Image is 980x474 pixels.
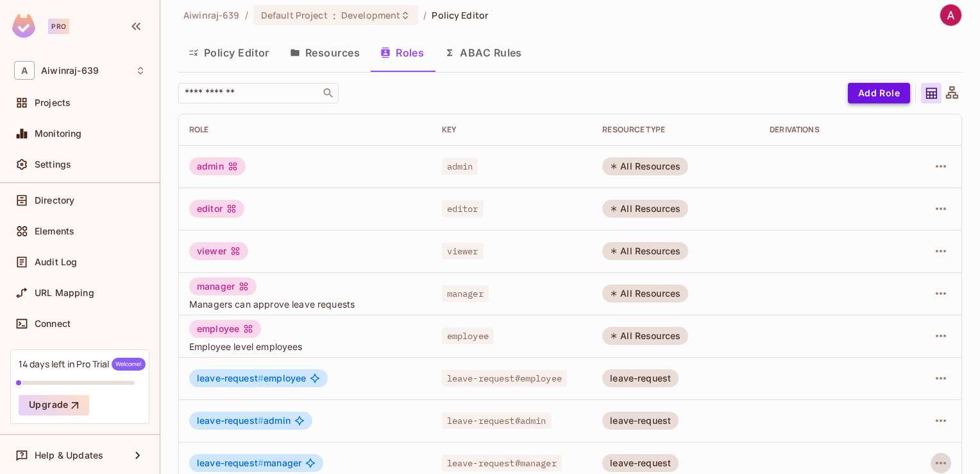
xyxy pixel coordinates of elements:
[19,395,89,416] button: Upgrade
[189,200,244,218] div: editor
[35,159,71,170] span: Settings
[35,128,82,139] span: Monitoring
[602,327,688,345] div: All Resources
[35,226,74,236] span: Elements
[12,14,35,38] img: SReyMgAAAABJRU5ErkJggg==
[434,37,532,69] button: ABAC Rules
[189,125,421,135] div: Role
[35,98,71,108] span: Projects
[442,243,484,259] span: viewer
[332,10,337,21] span: :
[258,457,264,468] span: #
[197,458,301,468] span: manager
[442,285,489,302] span: manager
[189,277,257,295] div: manager
[258,415,264,426] span: #
[602,285,688,303] div: All Resources
[197,415,264,426] span: leave-request
[940,4,961,26] img: Aiwinraj K.S
[602,412,679,430] div: leave-request
[197,373,264,383] span: leave-request
[370,37,434,69] button: Roles
[770,125,891,135] div: Derivations
[245,9,248,21] li: /
[189,298,421,310] span: Managers can approve leave requests
[197,373,306,383] span: employee
[280,37,370,69] button: Resources
[442,412,552,429] span: leave-request#admin
[442,158,478,175] span: admin
[258,373,264,383] span: #
[341,9,400,21] span: Development
[189,340,421,353] span: Employee level employees
[35,319,71,329] span: Connect
[112,358,146,371] span: Welcome!
[442,328,494,344] span: employee
[602,242,688,260] div: All Resources
[48,19,69,34] div: Pro
[261,9,328,21] span: Default Project
[197,416,291,426] span: admin
[35,257,77,267] span: Audit Log
[14,61,35,80] span: A
[35,195,74,206] span: Directory
[197,457,264,468] span: leave-request
[442,370,567,387] span: leave-request#employee
[602,157,688,175] div: All Resources
[442,455,562,471] span: leave-request#manager
[183,9,240,21] span: the active workspace
[442,200,484,217] span: editor
[35,288,94,298] span: URL Mapping
[189,157,246,175] div: admin
[602,200,688,218] div: All Resources
[602,369,679,387] div: leave-request
[178,37,280,69] button: Policy Editor
[35,450,103,461] span: Help & Updates
[19,358,146,371] div: 14 days left in Pro Trial
[602,454,679,472] div: leave-request
[423,9,427,21] li: /
[442,125,582,135] div: Key
[848,83,910,103] button: Add Role
[432,9,488,21] span: Policy Editor
[189,320,261,338] div: employee
[602,125,749,135] div: RESOURCE TYPE
[41,66,99,76] span: Workspace: Aiwinraj-639
[189,242,248,260] div: viewer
